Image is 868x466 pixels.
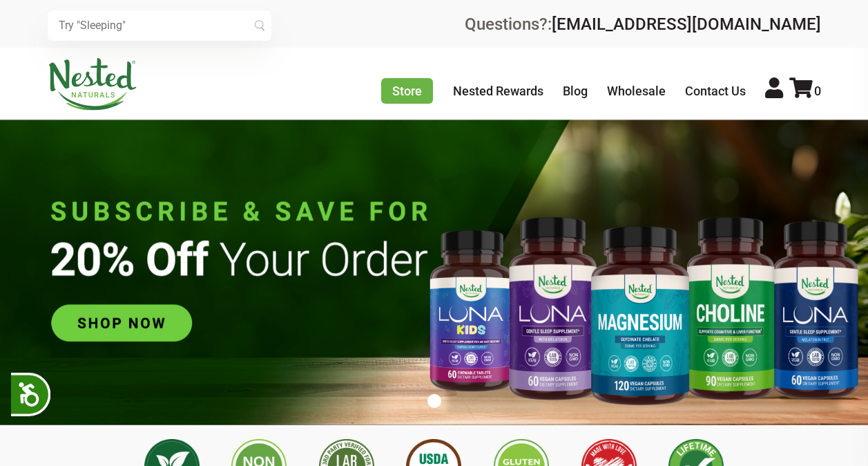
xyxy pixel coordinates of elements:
[48,10,271,41] input: Try "Sleeping"
[465,16,821,32] div: Questions?:
[814,84,821,98] span: 0
[552,15,821,34] a: [EMAIL_ADDRESS][DOMAIN_NAME]
[789,84,821,98] a: 0
[48,58,137,111] img: Nested Naturals
[563,84,588,98] a: Blog
[685,84,746,98] a: Contact Us
[453,84,543,98] a: Nested Rewards
[427,394,441,408] button: 1 of 1
[607,84,666,98] a: Wholesale
[381,78,433,104] a: Store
